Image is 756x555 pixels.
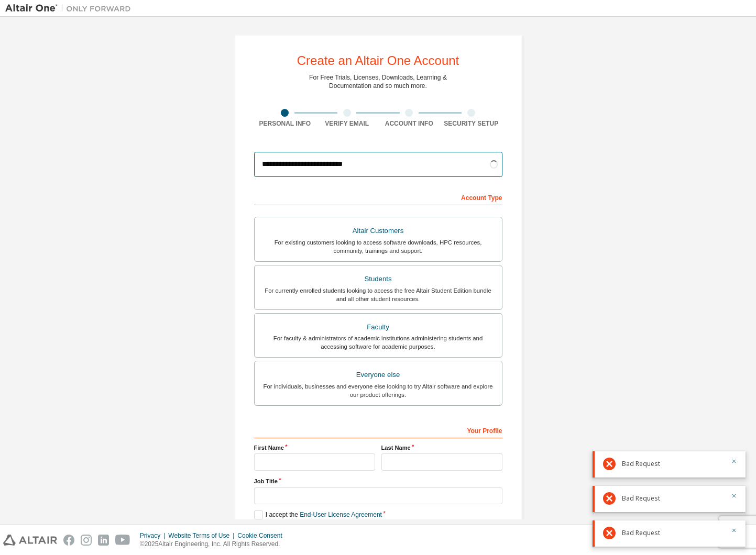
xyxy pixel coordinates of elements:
[309,73,447,90] div: For Free Trials, Licenses, Downloads, Learning & Documentation and so much more.
[622,529,660,537] span: Bad Request
[261,320,496,335] div: Faculty
[254,477,502,485] label: Job Title
[297,54,459,67] div: Create an Altair One Account
[81,535,92,546] img: instagram.svg
[300,511,382,518] a: End-User License Agreement
[381,443,502,452] label: Last Name
[622,494,660,503] span: Bad Request
[254,443,375,452] label: First Name
[261,368,496,382] div: Everyone else
[5,3,136,14] img: Altair One
[254,510,382,519] label: I accept the
[378,119,441,128] div: Account Info
[254,421,502,438] div: Your Profile
[254,119,316,128] div: Personal Info
[261,334,496,351] div: For faculty & administrators of academic institutions administering students and accessing softwa...
[98,535,109,546] img: linkedin.svg
[261,382,496,399] div: For individuals, businesses and everyone else looking to try Altair software and explore our prod...
[622,460,660,468] span: Bad Request
[237,531,288,540] div: Cookie Consent
[3,535,57,546] img: altair_logo.svg
[115,535,130,546] img: youtube.svg
[254,188,502,205] div: Account Type
[261,286,496,303] div: For currently enrolled students looking to access the free Altair Student Edition bundle and all ...
[261,238,496,255] div: For existing customers looking to access software downloads, HPC resources, community, trainings ...
[63,535,74,546] img: facebook.svg
[440,119,502,128] div: Security Setup
[140,540,289,549] p: © 2025 Altair Engineering, Inc. All Rights Reserved.
[140,531,168,540] div: Privacy
[261,272,496,286] div: Students
[316,119,378,128] div: Verify Email
[261,224,496,238] div: Altair Customers
[168,531,237,540] div: Website Terms of Use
